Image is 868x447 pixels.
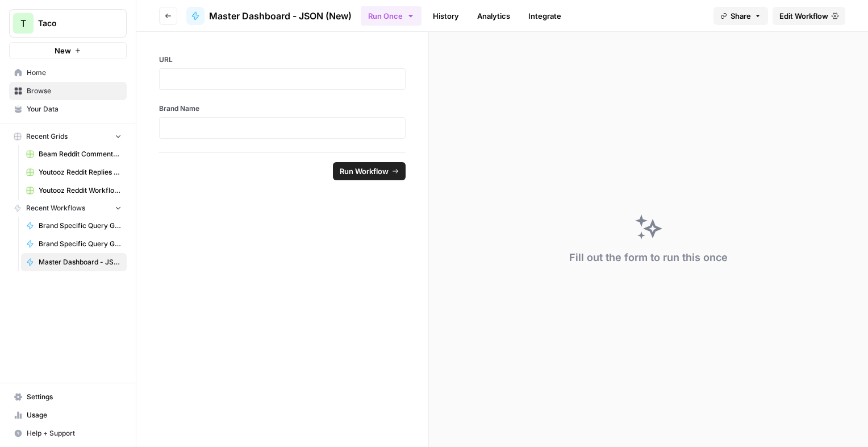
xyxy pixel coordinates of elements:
a: Analytics [470,7,517,25]
span: Browse [27,86,122,96]
span: Youtooz Reddit Replies Workflow Grid [39,167,122,177]
a: Usage [9,406,127,424]
button: Run Workflow [333,162,406,180]
span: T [20,16,26,30]
button: Run Once [361,6,422,26]
span: Taco [38,18,107,29]
a: Youtooz Reddit Workflow Grid [21,181,127,200]
a: Brand Specific Query Generator API Testing [21,235,127,253]
span: New [55,45,71,56]
span: Edit Workflow [779,10,828,22]
label: URL [159,55,406,65]
a: Youtooz Reddit Replies Workflow Grid [21,163,127,181]
span: Run Workflow [340,165,389,177]
span: Brand Specific Query Generator [39,221,122,231]
a: Browse [9,82,127,100]
a: Your Data [9,100,127,118]
span: Recent Workflows [26,203,85,213]
button: New [9,42,127,59]
a: Master Dashboard - JSON (New) [186,7,352,25]
button: Help + Support [9,424,127,442]
div: Fill out the form to run this once [569,250,728,266]
a: Edit Workflow [773,7,845,25]
span: Share [731,10,751,22]
span: Brand Specific Query Generator API Testing [39,239,122,249]
a: Settings [9,388,127,406]
span: Your Data [27,104,122,114]
button: Workspace: Taco [9,9,127,38]
span: Home [27,68,122,78]
a: Home [9,64,127,82]
a: Integrate [521,7,568,25]
a: Master Dashboard - JSON (New) [21,253,127,271]
span: Settings [27,392,122,402]
span: Help + Support [27,428,122,438]
label: Brand Name [159,104,406,114]
a: Brand Specific Query Generator [21,217,127,235]
button: Share [713,7,768,25]
span: Usage [27,410,122,420]
a: Beam Reddit Comments Workflow Grid [21,145,127,163]
a: History [426,7,466,25]
span: Recent Grids [26,131,68,142]
button: Recent Grids [9,128,127,145]
span: Master Dashboard - JSON (New) [39,257,122,267]
span: Beam Reddit Comments Workflow Grid [39,149,122,159]
span: Youtooz Reddit Workflow Grid [39,185,122,196]
span: Master Dashboard - JSON (New) [209,9,352,23]
button: Recent Workflows [9,200,127,217]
